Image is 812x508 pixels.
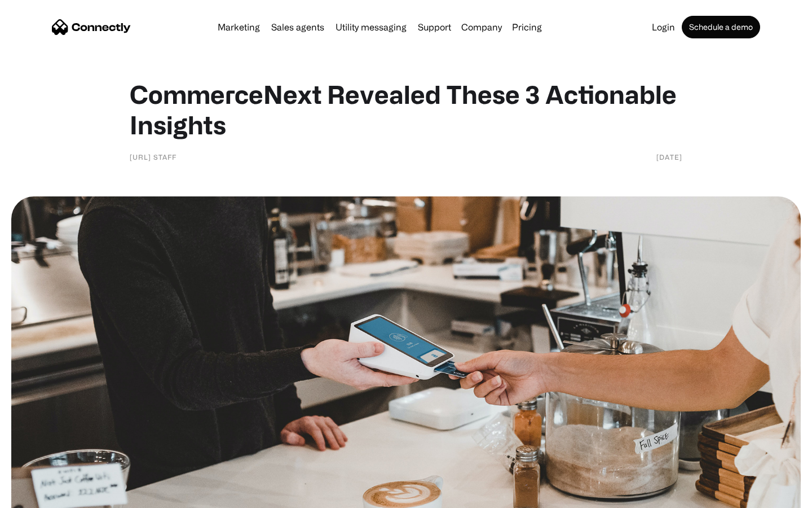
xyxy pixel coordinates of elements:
[413,23,456,32] a: Support
[267,23,329,32] a: Sales agents
[23,488,68,504] ul: Language list
[213,23,264,32] a: Marketing
[461,19,502,35] div: Company
[647,23,679,32] a: Login
[11,488,68,504] aside: Language selected: English
[656,151,682,163] div: [DATE]
[507,23,546,32] a: Pricing
[130,79,682,140] h1: CommerceNext Revealed These 3 Actionable Insights
[331,23,411,32] a: Utility messaging
[682,16,760,38] a: Schedule a demo
[130,151,176,163] div: [URL] Staff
